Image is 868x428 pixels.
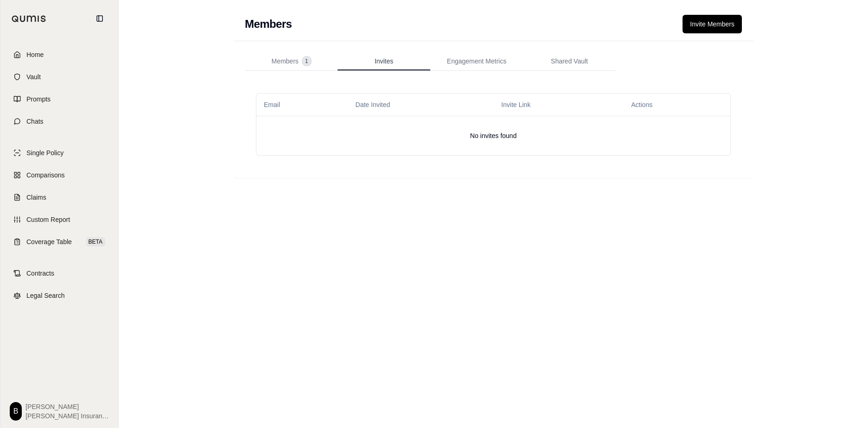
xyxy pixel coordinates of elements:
[26,193,46,202] span: Claims
[6,44,113,65] a: Home
[26,50,44,59] span: Home
[271,57,298,66] span: Members
[256,94,348,116] th: Email
[26,170,64,180] span: Comparisons
[6,285,113,306] a: Legal Search
[494,94,624,116] th: Invite Link
[6,232,113,252] a: Coverage TableBETA
[6,89,113,109] a: Prompts
[6,67,113,87] a: Vault
[92,11,107,26] button: Collapse sidebar
[26,237,72,246] span: Coverage Table
[26,94,51,104] span: Prompts
[6,111,113,132] a: Chats
[26,402,109,411] span: [PERSON_NAME]
[6,263,113,283] a: Contracts
[551,57,588,66] span: Shared Vault
[245,17,292,31] h2: Members
[256,116,730,155] td: No invites found
[12,15,46,22] img: Qumis Logo
[26,72,41,82] span: Vault
[302,57,311,66] span: 1
[683,15,742,33] button: Invite Members
[375,57,393,66] span: Invites
[26,269,54,278] span: Contracts
[26,117,44,126] span: Chats
[6,209,113,230] a: Custom Report
[26,411,109,421] span: [PERSON_NAME] Insurance
[6,187,113,208] a: Claims
[6,143,113,163] a: Single Policy
[26,291,65,300] span: Legal Search
[348,94,494,116] th: Date Invited
[624,94,730,116] th: Actions
[26,215,70,224] span: Custom Report
[26,148,64,157] span: Single Policy
[86,237,105,246] span: BETA
[447,57,506,66] span: Engagement Metrics
[10,402,22,421] div: B
[6,165,113,185] a: Comparisons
